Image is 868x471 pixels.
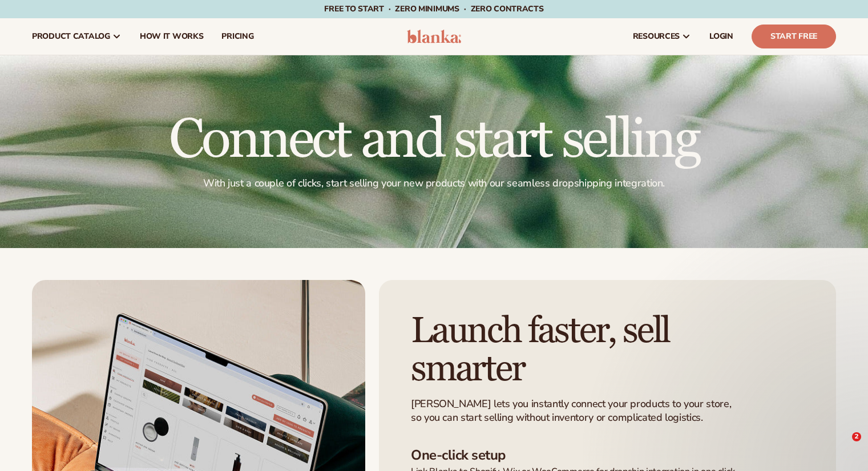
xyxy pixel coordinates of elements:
[700,18,742,55] a: LOGIN
[169,113,699,168] h1: Connect and start selling
[324,3,543,14] span: Free to start · ZERO minimums · ZERO contracts
[852,432,861,441] span: 2
[709,32,733,41] span: LOGIN
[624,18,700,55] a: resources
[169,177,699,190] p: With just a couple of clicks, start selling your new products with our seamless dropshipping inte...
[411,447,804,464] h3: One-click setup
[140,32,204,41] span: How It Works
[212,18,263,55] a: pricing
[829,432,856,460] iframe: Intercom live chat
[752,25,836,48] a: Start Free
[407,30,461,43] img: logo
[23,18,131,55] a: product catalog
[633,32,680,41] span: resources
[221,32,253,41] span: pricing
[411,397,733,424] p: [PERSON_NAME] lets you instantly connect your products to your store, so you can start selling wi...
[411,312,758,388] h2: Launch faster, sell smarter
[32,32,110,41] span: product catalog
[131,18,213,55] a: How It Works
